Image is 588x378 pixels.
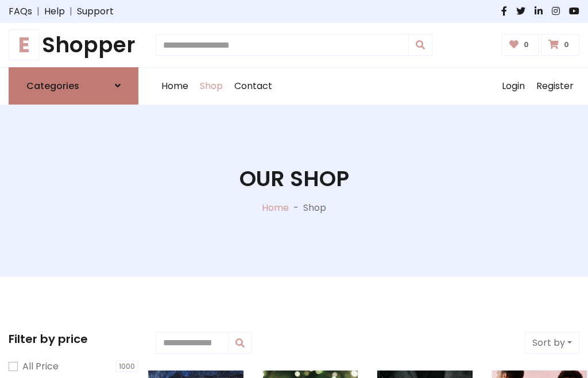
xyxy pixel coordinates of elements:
a: FAQs [9,5,32,18]
p: - [289,201,303,215]
span: 1000 [115,361,138,372]
span: | [65,5,77,18]
a: Home [156,68,194,105]
button: Sort by [525,332,579,354]
a: Support [77,5,114,18]
a: Categories [9,67,138,105]
a: 0 [541,34,579,56]
h1: Our Shop [239,166,349,192]
h6: Categories [26,80,79,91]
span: E [9,29,40,60]
span: 0 [521,40,532,50]
h1: Shopper [9,32,138,58]
h5: Filter by price [9,332,138,346]
a: Shop [194,68,229,105]
label: All Price [22,360,59,373]
a: Contact [229,68,278,105]
span: 0 [561,40,572,50]
span: | [32,5,44,18]
a: Register [531,68,579,105]
a: 0 [502,34,539,56]
a: Home [262,201,289,214]
a: EShopper [9,32,138,58]
p: Shop [303,201,326,215]
a: Login [496,68,531,105]
a: Help [44,5,65,18]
